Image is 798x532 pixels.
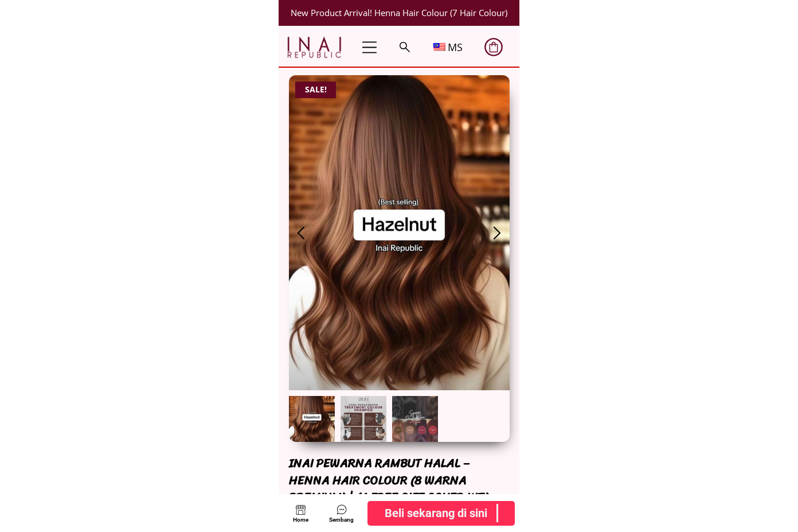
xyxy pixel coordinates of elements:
p: SALE! [295,81,336,98]
h3: MS [448,39,557,56]
div: Home [290,515,312,525]
div: New Product Arrival! Henna Hair Colour (7 Hair Colour) [279,6,519,20]
div: INAI PEWARNA RAMBUT HALAL – HENNA HAIR COLOUR (8 WARNA PREMIUM) | (4 FREE GIFT COVER KIT) HAIR CO... [289,455,510,523]
div: Sembang [324,515,358,525]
